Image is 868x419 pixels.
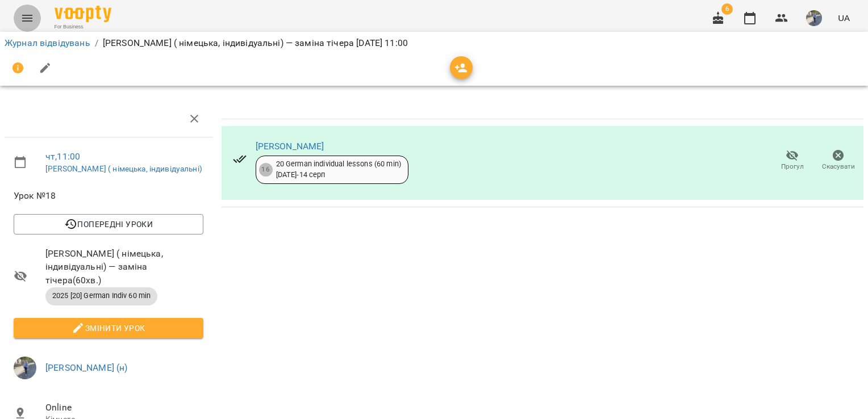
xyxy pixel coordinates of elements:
img: Voopty Logo [55,6,111,22]
span: Урок №18 [14,189,203,203]
img: 9057b12b0e3b5674d2908fc1e5c3d556.jpg [14,357,36,379]
span: Прогул [781,162,804,171]
a: [PERSON_NAME] [256,141,324,152]
button: UA [833,7,854,28]
div: 20 German individual lessons (60 min) [DATE] - 14 серп [276,159,401,180]
span: Попередні уроки [23,217,194,231]
span: 2025 [20] German Indiv 60 min [45,291,157,301]
span: Змінити урок [23,321,194,335]
span: UA [838,12,850,24]
button: Попередні уроки [14,214,203,234]
span: 6 [721,3,733,15]
p: [PERSON_NAME] ( німецька, індивідуальні) — заміна тічера [DATE] 11:00 [103,36,408,50]
nav: breadcrumb [5,36,863,50]
li: / [95,36,98,50]
a: [PERSON_NAME] (н) [45,362,128,373]
span: Online [45,401,203,414]
a: Журнал відвідувань [5,37,90,48]
span: Скасувати [822,162,855,171]
div: 16 [259,163,273,177]
a: [PERSON_NAME] ( німецька, індивідуальні) [45,164,202,173]
button: Прогул [769,145,815,177]
span: For Business [55,23,111,31]
button: Змінити урок [14,318,203,338]
img: 9057b12b0e3b5674d2908fc1e5c3d556.jpg [806,10,822,26]
button: Menu [14,5,41,32]
button: Скасувати [815,145,861,177]
a: чт , 11:00 [45,151,80,162]
span: [PERSON_NAME] ( німецька, індивідуальні) — заміна тічера ( 60 хв. ) [45,247,203,287]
